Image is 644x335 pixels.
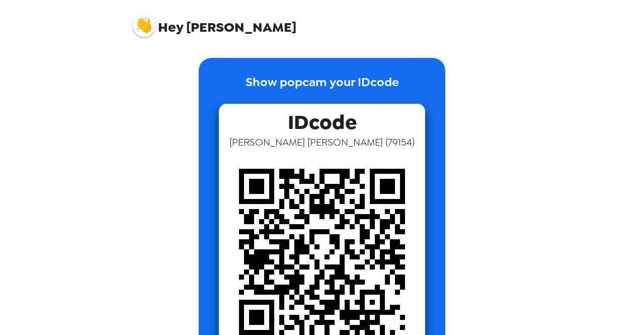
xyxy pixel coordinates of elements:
span: Hey [158,18,183,36]
img: profile pic [133,14,155,37]
span: IDcode [288,104,357,136]
span: [PERSON_NAME] [PERSON_NAME] ( 79154 ) [229,136,415,149]
p: Show popcam your IDcode [246,73,399,104]
span: [PERSON_NAME] [133,9,296,34]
